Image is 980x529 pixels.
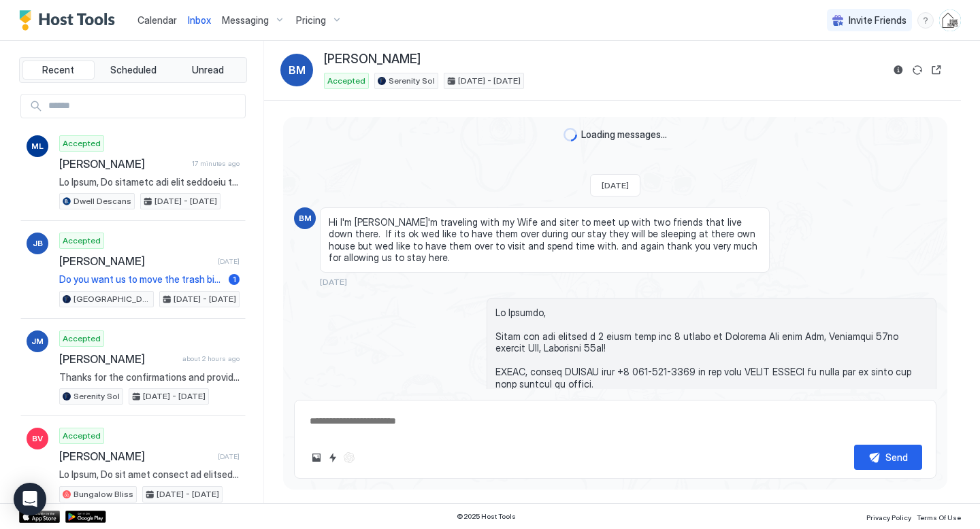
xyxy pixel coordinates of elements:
[59,176,240,188] span: Lo Ipsum, Do sitametc adi elit seddoeiu temp in Utlab Etdolor, ma aliq en admini veni quis nostru...
[329,216,761,264] span: Hi I'm [PERSON_NAME]'m traveling with my Wife and siter to meet up with two friends that live dow...
[222,14,269,27] span: Messaging
[233,274,236,284] span: 1
[59,468,240,481] span: Lo Ipsum, Do sit amet consect ad elitsed doe te Incididu Utlab etd magnaa en adminim ven qui nost...
[299,212,312,224] span: BM
[63,235,101,247] span: Accepted
[19,10,121,31] a: Host Tools Logo
[143,390,206,403] span: [DATE] - [DATE]
[917,12,934,29] div: menu
[327,75,365,87] span: Accepted
[324,52,421,67] span: [PERSON_NAME]
[73,195,131,207] span: Dwell Descans
[63,332,101,345] span: Accepted
[928,62,945,78] button: Open reservation
[188,14,211,26] span: Inbox
[73,390,120,403] span: Serenity Sol
[939,10,961,31] div: User profile
[157,488,219,500] span: [DATE] - [DATE]
[19,511,60,523] a: App Store
[581,129,667,141] span: Loading messages...
[854,445,922,470] button: Send
[602,180,629,190] span: [DATE]
[73,293,150,305] span: [GEOGRAPHIC_DATA]
[137,14,177,26] span: Calendar
[43,95,245,118] input: Input Field
[31,335,44,347] span: JM
[457,512,516,521] span: © 2025 Host Tools
[192,64,224,76] span: Unread
[59,352,177,366] span: [PERSON_NAME]
[65,511,106,523] a: Google Play Store
[137,13,177,27] a: Calendar
[42,64,74,76] span: Recent
[154,195,217,207] span: [DATE] - [DATE]
[97,61,169,80] button: Scheduled
[917,509,961,524] a: Terms Of Use
[909,62,926,78] button: Sync reservation
[917,513,961,522] span: Terms Of Use
[59,273,223,286] span: Do you want us to move the trash bin to the end of the driveway when we leave [DATE]?
[32,432,43,445] span: BV
[22,61,95,80] button: Recent
[866,509,911,524] a: Privacy Policy
[308,449,325,466] button: Upload image
[174,293,236,305] span: [DATE] - [DATE]
[19,57,247,83] div: tab-group
[59,371,240,383] span: Thanks for the confirmations and providing a copy of your ID via text, [PERSON_NAME]. Please expe...
[188,13,211,27] a: Inbox
[171,61,244,80] button: Unread
[458,75,521,87] span: [DATE] - [DATE]
[389,75,435,87] span: Serenity Sol
[866,513,911,522] span: Privacy Policy
[110,64,157,76] span: Scheduled
[31,140,44,152] span: ML
[33,237,43,250] span: JB
[192,159,240,168] span: 17 minutes ago
[73,488,133,500] span: Bungalow Bliss
[218,452,240,461] span: [DATE]
[63,137,101,150] span: Accepted
[63,430,101,442] span: Accepted
[325,449,341,466] button: Quick reply
[182,354,240,363] span: about 2 hours ago
[59,254,212,268] span: [PERSON_NAME]
[59,157,186,171] span: [PERSON_NAME]
[218,257,240,266] span: [DATE]
[296,14,326,27] span: Pricing
[885,450,908,464] div: Send
[563,128,577,141] div: loading
[59,449,212,463] span: [PERSON_NAME]
[849,14,906,27] span: Invite Friends
[890,62,906,78] button: Reservation information
[320,277,347,287] span: [DATE]
[289,62,306,78] span: BM
[14,483,46,515] div: Open Intercom Messenger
